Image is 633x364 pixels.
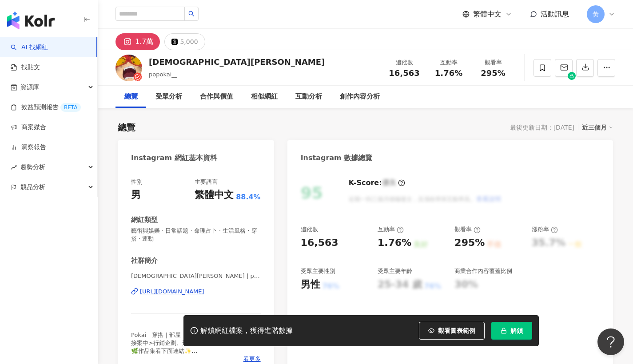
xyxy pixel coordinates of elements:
span: 競品分析 [20,177,45,197]
div: 繁體中文 [195,188,234,202]
span: 解鎖 [510,327,523,334]
div: 互動分析 [295,91,322,102]
button: 5,000 [164,33,205,50]
button: 觀看圖表範例 [419,322,485,340]
div: 295% [454,236,485,250]
span: search [188,11,195,17]
span: 黃 [593,9,599,19]
span: popokai__ [149,71,177,78]
div: 5,000 [180,36,198,48]
div: 受眾分析 [155,91,182,102]
div: 最後更新日期：[DATE] [510,124,574,131]
div: 總覽 [124,91,138,102]
span: 88.4% [236,192,261,202]
span: 活動訊息 [541,10,569,18]
div: 追蹤數 [301,226,318,233]
span: [DEMOGRAPHIC_DATA][PERSON_NAME] | popokai__ [131,272,261,280]
span: 295% [481,69,506,78]
div: 漲粉率 [532,226,558,233]
div: 主要語言 [195,178,218,186]
div: 社群簡介 [131,256,158,265]
div: Instagram 數據總覽 [301,153,373,163]
div: 追蹤數 [387,58,421,67]
div: [URL][DOMAIN_NAME] [140,288,204,296]
a: 效益預測報告BETA [11,103,81,112]
div: 男 [131,188,141,202]
a: 商案媒合 [11,123,46,132]
div: 解鎖網紅檔案，獲得進階數據 [200,326,293,336]
span: 1.76% [435,69,462,78]
div: 觀看率 [454,226,481,233]
a: [URL][DOMAIN_NAME] [131,288,261,296]
div: 網紅類型 [131,215,158,225]
div: 互動率 [432,58,466,67]
div: Instagram 網紅基本資料 [131,153,217,163]
div: 創作內容分析 [340,91,380,102]
img: KOL Avatar [115,55,142,81]
span: 資源庫 [20,77,39,97]
span: 趨勢分析 [20,157,45,177]
div: 1.7萬 [135,36,153,48]
div: 互動率 [378,226,404,233]
div: 相似網紅 [251,91,278,102]
span: 藝術與娛樂 · 日常話題 · 命理占卜 · 生活風格 · 穿搭 · 運動 [131,227,261,243]
span: 繁體中文 [473,9,502,19]
div: 受眾主要性別 [301,267,335,275]
div: 16,563 [301,236,338,250]
div: 近三個月 [582,122,613,133]
a: searchAI 找網紅 [11,43,48,52]
div: 總覽 [118,121,135,134]
a: 洞察報告 [11,143,46,152]
div: 1.76% [378,236,411,250]
div: 合作與價值 [200,91,233,102]
div: 性別 [131,178,143,186]
div: 觀看率 [476,58,510,67]
span: 觀看圖表範例 [438,327,475,334]
div: 受眾主要年齡 [378,267,412,275]
span: 16,563 [389,68,419,78]
a: 找貼文 [11,63,40,72]
div: 商業合作內容覆蓋比例 [454,267,512,275]
div: 男性 [301,278,320,292]
button: 1.7萬 [115,33,160,50]
img: logo [7,12,55,29]
span: 看更多 [243,355,261,363]
div: [DEMOGRAPHIC_DATA][PERSON_NAME] [149,56,325,67]
button: 解鎖 [491,322,532,340]
span: rise [11,164,17,170]
div: K-Score : [349,178,405,188]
